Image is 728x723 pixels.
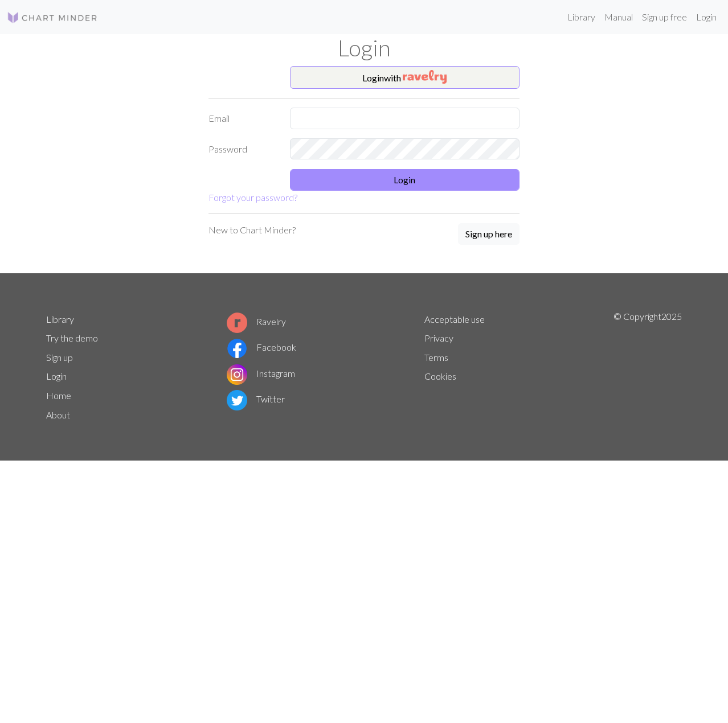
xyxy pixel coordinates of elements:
a: Library [563,6,600,28]
a: Forgot your password? [208,192,297,203]
a: Login [692,6,721,28]
label: Password [202,138,283,160]
img: Ravelry logo [227,313,247,333]
a: Ravelry [227,316,286,327]
img: Instagram logo [227,364,247,385]
img: Logo [7,11,98,24]
p: New to Chart Minder? [208,223,296,237]
label: Email [202,108,283,129]
a: Library [46,314,74,324]
a: Manual [600,6,637,28]
a: Sign up here [458,223,520,246]
a: Instagram [227,368,295,379]
a: Try the demo [46,332,98,343]
a: Cookies [424,371,456,381]
a: Terms [424,352,448,363]
img: Twitter logo [227,390,247,410]
button: Loginwith [290,66,520,89]
p: © Copyright 2025 [614,310,682,425]
a: About [46,409,70,420]
button: Login [290,169,520,191]
a: Sign up free [637,6,692,28]
img: Facebook logo [227,338,247,359]
a: Acceptable use [424,314,485,324]
a: Twitter [227,393,285,404]
h1: Login [39,34,689,61]
a: Sign up [46,352,73,363]
a: Login [46,371,67,381]
img: Ravelry [403,70,447,84]
a: Facebook [227,342,296,352]
a: Home [46,390,71,401]
a: Privacy [424,332,453,343]
button: Sign up here [458,223,520,245]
